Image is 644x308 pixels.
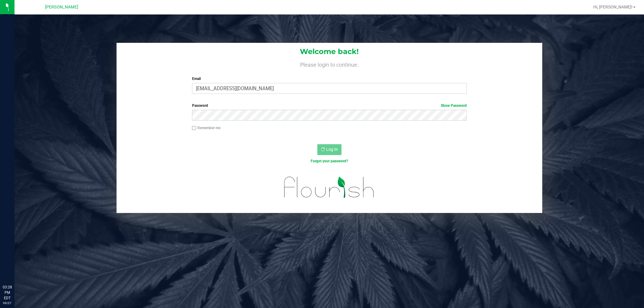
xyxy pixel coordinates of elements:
[593,5,633,9] span: Hi, [PERSON_NAME]!
[192,125,220,131] label: Remember me
[441,103,467,108] a: Show Password
[192,76,467,81] label: Email
[3,284,12,301] p: 03:28 PM EDT
[117,60,542,68] h4: Please login to continue.
[192,126,196,130] input: Remember me
[326,147,338,152] span: Log In
[311,159,348,163] a: Forgot your password?
[45,5,78,10] span: [PERSON_NAME]
[3,301,12,305] p: 09/27
[317,144,341,155] button: Log In
[192,103,208,108] span: Password
[117,48,542,56] h1: Welcome back!
[276,170,383,204] img: flourish_logo.svg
